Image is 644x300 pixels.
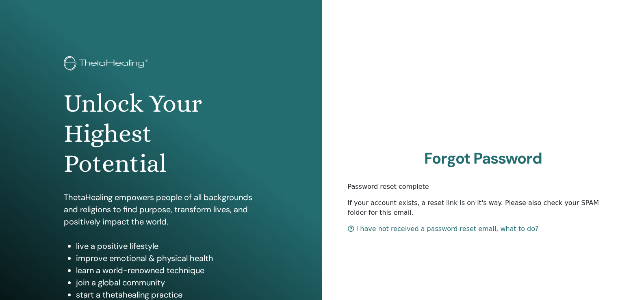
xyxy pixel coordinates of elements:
li: improve emotional & physical health [76,252,258,264]
p: If your account exists, a reset link is on it's way. Please also check your SPAM folder for this ... [348,198,619,218]
li: join a global community [76,276,258,289]
li: live a positive lifestyle [76,240,258,252]
h2: Forgot Password [348,149,619,168]
a: I have not received a password reset email, what to do? [348,225,539,233]
p: Password reset complete [348,182,619,192]
h1: Unlock Your Highest Potential [64,88,258,179]
li: learn a world-renowned technique [76,264,258,276]
p: ThetaHealing empowers people of all backgrounds and religions to find purpose, transform lives, a... [64,191,258,228]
